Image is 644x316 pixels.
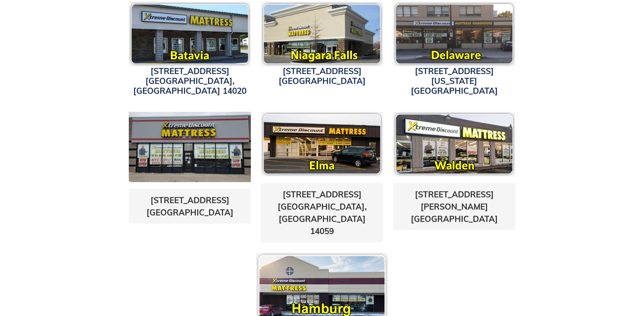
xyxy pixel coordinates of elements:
[129,112,251,182] img: transit-store-photo2-1642015179745.jpg
[261,112,383,177] img: pf-8166afa1--elmaicon.png
[129,2,251,67] img: pf-c8c7db02--bataviaicon.png
[411,66,498,96] a: [STREET_ADDRESS][US_STATE][GEOGRAPHIC_DATA]
[133,66,246,96] a: [STREET_ADDRESS][GEOGRAPHIC_DATA], [GEOGRAPHIC_DATA] 14020
[278,190,367,236] a: [STREET_ADDRESS][GEOGRAPHIC_DATA], [GEOGRAPHIC_DATA] 14059
[393,112,515,177] img: pf-16118c81--waldenicon.png
[261,2,383,67] img: Xtreme Discount Mattress Niagara Falls
[393,2,515,67] img: pf-118c8166--delawareicon.png
[411,190,498,224] a: [STREET_ADDRESS][PERSON_NAME][GEOGRAPHIC_DATA]
[279,66,366,86] a: [STREET_ADDRESS][GEOGRAPHIC_DATA]
[146,195,234,218] a: [STREET_ADDRESS][GEOGRAPHIC_DATA]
